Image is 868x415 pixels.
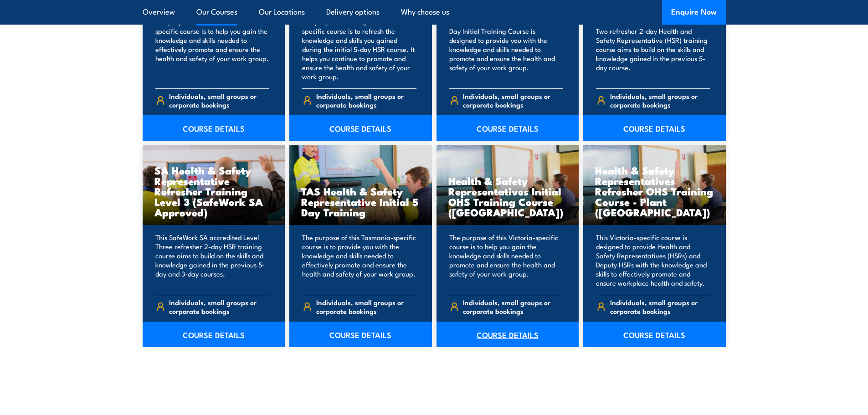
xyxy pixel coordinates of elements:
[448,175,567,217] h3: Health & Safety Representatives Initial OHS Training Course ([GEOGRAPHIC_DATA])
[169,298,269,315] span: Individuals, small groups or corporate bookings
[463,92,563,109] span: Individuals, small groups or corporate bookings
[302,17,416,81] p: The purpose of this Queensland-specific course is to refresh the knowledge and skills you gained ...
[610,298,710,315] span: Individuals, small groups or corporate bookings
[155,233,270,287] p: This SafeWork SA accredited Level Three refresher 2-day HSR training course aims to build on the ...
[155,17,270,81] p: The purpose of this Queensland-specific course is to help you gain the knowledge and skills neede...
[289,115,432,141] a: COURSE DETAILS
[169,92,269,109] span: Individuals, small groups or corporate bookings
[583,115,726,141] a: COURSE DETAILS
[316,298,416,315] span: Individuals, small groups or corporate bookings
[596,233,710,287] p: This Victoria-specific course is designed to provide Health and Safety Representatives (HSRs) and...
[302,233,416,287] p: The purpose of this Tasmania-specific course is to provide you with the knowledge and skills need...
[289,322,432,347] a: COURSE DETAILS
[596,17,710,81] p: This SafeWork SA accredited Level Two refresher 2-day Health and Safety Representative (HSR) trai...
[583,322,726,347] a: COURSE DETAILS
[437,322,579,347] a: COURSE DETAILS
[154,165,273,217] h3: SA Health & Safety Representative Refresher Training Level 3 (SafeWork SA Approved)
[301,186,420,217] h3: TAS Health & Safety Representative Initial 5 Day Training
[463,298,563,315] span: Individuals, small groups or corporate bookings
[595,165,714,217] h3: Health & Safety Representatives Refresher OHS Training Course - Plant ([GEOGRAPHIC_DATA])
[316,92,416,109] span: Individuals, small groups or corporate bookings
[449,17,564,81] p: This SafeWork SA accredited HSR 5 Day Initial Training Course is designed to provide you with the...
[143,322,285,347] a: COURSE DETAILS
[437,115,579,141] a: COURSE DETAILS
[610,92,710,109] span: Individuals, small groups or corporate bookings
[143,115,285,141] a: COURSE DETAILS
[449,233,564,287] p: The purpose of this Victoria-specific course is to help you gain the knowledge and skills needed ...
